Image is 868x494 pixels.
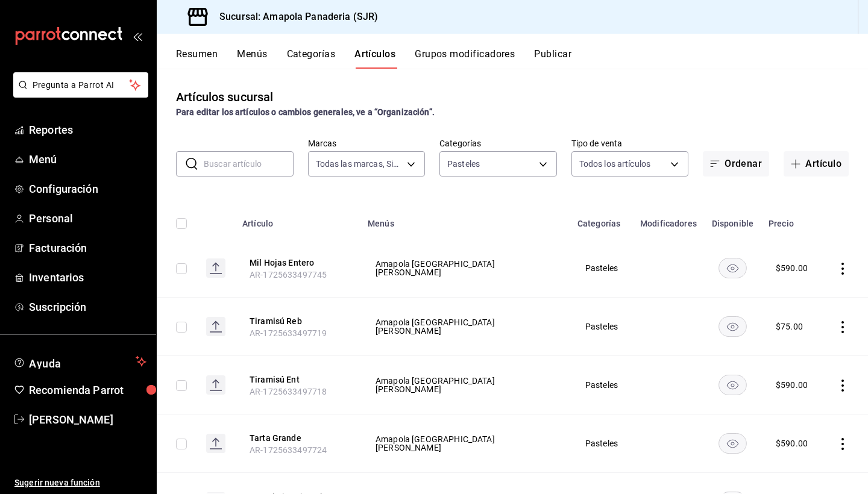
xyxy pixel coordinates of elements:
[415,48,515,69] button: Grupos modificadores
[585,439,618,448] span: Pasteles
[776,320,803,333] div: $ 75.00
[376,260,555,277] span: Amapola [GEOGRAPHIC_DATA][PERSON_NAME]
[571,139,689,148] label: Tipo de venta
[837,263,849,275] button: actions
[360,201,570,239] th: Menús
[176,48,868,69] div: navigation tabs
[585,322,618,331] span: Pasteles
[210,10,378,24] h3: Sucursal: Amapola Panaderia (SJR)
[29,299,146,315] span: Suscripción
[250,445,327,455] span: AR-1725633497724
[29,240,146,256] span: Facturación
[439,139,557,148] label: Categorías
[837,380,849,392] button: actions
[204,152,294,176] input: Buscar artículo
[704,201,761,239] th: Disponible
[235,201,360,239] th: Artículo
[29,411,146,428] span: [PERSON_NAME]
[29,210,146,227] span: Personal
[761,201,822,239] th: Precio
[376,318,555,335] span: Amapola [GEOGRAPHIC_DATA][PERSON_NAME]
[784,151,849,177] button: Artículo
[29,354,131,369] span: Ayuda
[29,151,146,167] span: Menú
[837,438,849,450] button: actions
[585,264,618,272] span: Pasteles
[33,79,130,92] span: Pregunta a Parrot AI
[176,88,273,106] div: Artículos sucursal
[250,270,327,280] span: AR-1725633497745
[585,381,618,389] span: Pasteles
[133,31,142,41] button: open_drawer_menu
[13,72,148,98] button: Pregunta a Parrot AI
[29,382,146,398] span: Recomienda Parrot
[719,316,747,337] button: availability-product
[579,158,651,170] span: Todos los artículos
[837,321,849,333] button: actions
[308,139,426,148] label: Marcas
[176,48,218,69] button: Resumen
[354,48,395,69] button: Artículos
[719,258,747,278] button: availability-product
[776,262,808,274] div: $ 590.00
[776,437,808,449] div: $ 590.00
[376,435,555,452] span: Amapola [GEOGRAPHIC_DATA][PERSON_NAME]
[250,315,346,327] button: edit-product-location
[376,377,555,393] span: Amapola [GEOGRAPHIC_DATA][PERSON_NAME]
[719,375,747,395] button: availability-product
[250,374,346,386] button: edit-product-location
[250,328,327,338] span: AR-1725633497719
[633,201,704,239] th: Modificadores
[287,48,336,69] button: Categorías
[447,158,480,170] span: Pasteles
[316,158,403,170] span: Todas las marcas, Sin marca
[8,87,148,100] a: Pregunta a Parrot AI
[14,477,146,489] span: Sugerir nueva función
[29,122,146,138] span: Reportes
[719,433,747,454] button: availability-product
[250,387,327,396] span: AR-1725633497718
[570,201,633,239] th: Categorías
[29,181,146,197] span: Configuración
[237,48,267,69] button: Menús
[534,48,571,69] button: Publicar
[776,379,808,391] div: $ 590.00
[176,107,435,117] strong: Para editar los artículos o cambios generales, ve a “Organización”.
[29,269,146,286] span: Inventarios
[703,151,769,177] button: Ordenar
[250,432,346,444] button: edit-product-location
[250,257,346,269] button: edit-product-location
